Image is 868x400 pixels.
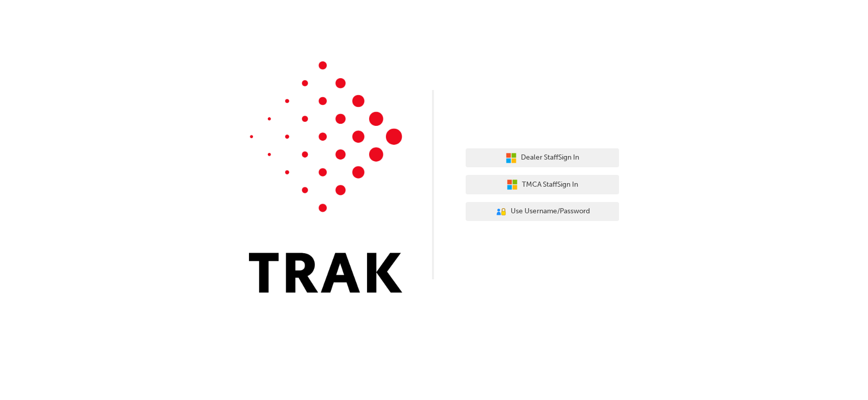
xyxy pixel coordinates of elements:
button: Dealer StaffSign In [466,148,619,168]
span: TMCA Staff Sign In [522,179,578,191]
button: TMCA StaffSign In [466,175,619,194]
img: Trak [249,61,402,293]
span: Use Username/Password [511,206,590,217]
button: Use Username/Password [466,202,619,221]
span: Dealer Staff Sign In [521,152,579,164]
